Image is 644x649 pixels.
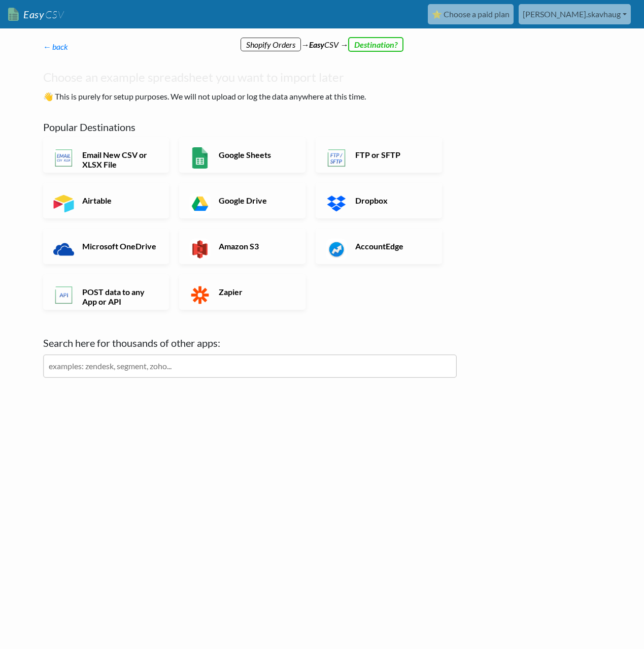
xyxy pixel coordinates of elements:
label: Search here for thousands of other apps: [43,335,457,350]
img: Google Sheets App & API [189,147,211,169]
a: Dropbox [316,183,442,218]
a: ← back [43,42,69,51]
a: AccountEdge [316,229,442,264]
h6: AccountEdge [353,241,432,251]
h6: POST data to any App or API [80,287,159,306]
a: Zapier [179,274,306,310]
a: ⭐ Choose a paid plan [428,4,514,24]
a: EasyCSV [8,4,64,25]
img: Google Drive App & API [189,193,211,214]
a: POST data to any App or API [43,274,170,310]
img: FTP or SFTP App & API [326,147,347,169]
h6: FTP or SFTP [353,150,432,159]
img: Microsoft OneDrive App & API [53,239,75,260]
h6: Amazon S3 [216,241,296,251]
h6: Google Sheets [216,150,296,159]
h5: Popular Destinations [43,121,457,133]
h4: Choose an example spreadsheet you want to import later [43,68,457,86]
img: Zapier App & API [189,284,211,306]
a: Email New CSV or XLSX File [43,137,170,173]
div: → CSV → [33,28,612,51]
a: Amazon S3 [179,229,306,264]
h6: Microsoft OneDrive [80,241,159,251]
h6: Dropbox [353,196,432,205]
span: CSV [44,8,64,21]
a: Airtable [43,183,170,218]
img: Airtable App & API [53,193,75,214]
img: Dropbox App & API [326,193,347,214]
a: FTP or SFTP [316,137,442,173]
img: Amazon S3 App & API [189,239,211,260]
a: Google Drive [179,183,306,218]
h6: Zapier [216,287,296,297]
input: examples: zendesk, segment, zoho... [43,354,457,378]
p: 👋 This is purely for setup purposes. We will not upload or log the data anywhere at this time. [43,90,457,103]
a: [PERSON_NAME].skavhaug [519,4,631,24]
img: AccountEdge App & API [326,239,347,260]
a: Microsoft OneDrive [43,229,170,264]
h6: Airtable [80,196,159,205]
img: POST data to any App or API App & API [53,284,75,306]
h6: Email New CSV or XLSX File [80,150,159,169]
a: Google Sheets [179,137,306,173]
h6: Google Drive [216,196,296,205]
img: Email New CSV or XLSX File App & API [53,147,75,169]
